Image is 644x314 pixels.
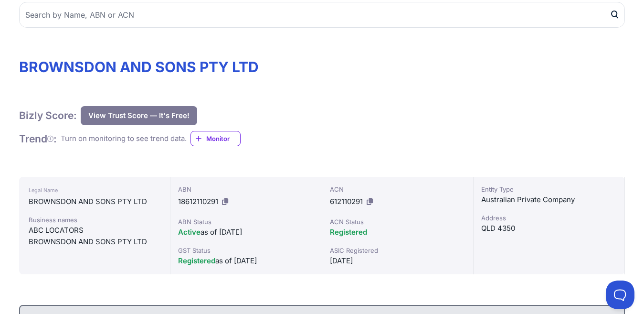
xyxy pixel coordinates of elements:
div: Turn on monitoring to see trend data. [61,133,187,144]
div: ACN [330,184,465,194]
div: Legal Name [29,184,160,196]
input: Search by Name, ABN or ACN [19,2,625,28]
h1: BROWNSDON AND SONS PTY LTD [19,58,625,76]
h1: Bizly Score: [19,109,77,122]
a: Monitor [190,131,241,146]
iframe: Toggle Customer Support [606,281,634,309]
span: Registered [178,256,215,265]
span: 612110291 [330,197,363,206]
div: BROWNSDON AND SONS PTY LTD [29,196,160,207]
button: View Trust Score — It's Free! [81,106,197,125]
div: [DATE] [330,255,465,267]
div: Address [481,213,617,223]
span: Registered [330,227,367,237]
span: Monitor [206,134,240,143]
div: Business names [29,215,160,225]
h1: Trend : [19,132,57,145]
div: as of [DATE] [178,227,314,238]
div: BROWNSDON AND SONS PTY LTD [29,236,160,248]
span: Active [178,227,201,237]
div: ABN Status [178,217,314,227]
span: 18612110291 [178,197,218,206]
div: GST Status [178,246,314,255]
div: ASIC Registered [330,246,465,255]
div: Entity Type [481,184,617,194]
div: ABC LOCATORS [29,225,160,236]
div: QLD 4350 [481,223,617,234]
div: as of [DATE] [178,255,314,267]
div: ACN Status [330,217,465,227]
div: Australian Private Company [481,194,617,206]
div: ABN [178,184,314,194]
